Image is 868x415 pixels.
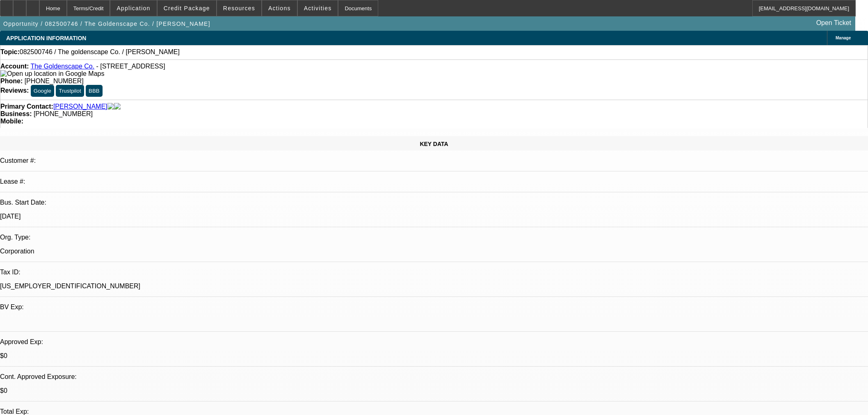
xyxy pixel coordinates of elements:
strong: Mobile: [0,118,23,125]
span: APPLICATION INFORMATION [6,35,86,41]
span: Actions [268,5,291,11]
img: linkedin-icon.png [114,103,121,110]
a: The Goldenscape Co. [30,63,94,70]
button: Activities [298,0,338,16]
strong: Topic: [0,48,20,56]
span: Credit Package [164,5,210,11]
button: Resources [217,0,261,16]
button: Google [31,85,54,97]
button: Application [110,0,156,16]
span: KEY DATA [420,141,448,147]
span: Activities [304,5,332,11]
a: View Google Maps [0,70,104,77]
button: Actions [262,0,297,16]
a: Open Ticket [813,16,854,30]
button: Trustpilot [56,85,84,97]
button: BBB [86,85,103,97]
img: Open up location in Google Maps [0,70,104,78]
span: Resources [223,5,255,11]
strong: Business: [0,110,32,117]
span: [PHONE_NUMBER] [34,110,93,117]
span: 082500746 / The goldenscape Co. / [PERSON_NAME] [20,48,180,56]
strong: Primary Contact: [0,103,53,110]
strong: Phone: [0,78,23,84]
strong: Reviews: [0,87,29,94]
span: [PHONE_NUMBER] [25,78,84,84]
a: [PERSON_NAME] [53,103,107,110]
span: Opportunity / 082500746 / The Goldenscape Co. / [PERSON_NAME] [3,21,210,27]
span: Application [116,5,150,11]
button: Credit Package [158,0,216,16]
span: - [STREET_ADDRESS] [96,63,165,70]
span: Manage [836,36,851,40]
img: facebook-icon.png [107,103,114,110]
strong: Account: [0,63,29,70]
